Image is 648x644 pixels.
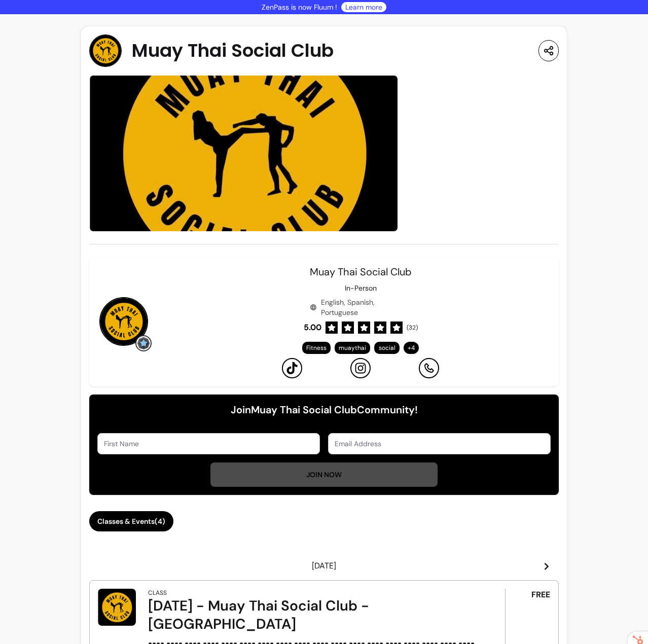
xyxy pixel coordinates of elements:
span: Fitness [306,344,327,352]
input: First Name [104,439,313,449]
img: Wednesday - Muay Thai Social Club - London [98,589,136,626]
span: muaythai [339,344,366,352]
span: social [379,344,395,352]
div: Class [148,589,167,597]
p: ZenPass is now Fluum ! [262,2,337,12]
header: [DATE] [89,556,559,576]
span: Muay Thai Social Club [310,265,412,278]
p: In-Person [345,283,377,293]
button: Classes & Events(4) [89,511,173,531]
span: ( 32 ) [407,324,418,332]
h6: Join Muay Thai Social Club Community! [97,403,551,417]
input: Email Address [335,439,544,449]
img: Grow [137,337,150,349]
span: FREE [531,589,550,601]
a: Learn more [345,2,382,12]
div: [DATE] - Muay Thai Social Club - [GEOGRAPHIC_DATA] [148,597,477,633]
span: Muay Thai Social Club [132,41,334,61]
div: English, Spanish, Portuguese [310,297,411,317]
img: Provider image [89,34,122,67]
span: 5.00 [304,321,321,334]
img: Provider image [99,297,148,346]
img: image-0 [89,75,399,232]
span: + 4 [406,344,417,352]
